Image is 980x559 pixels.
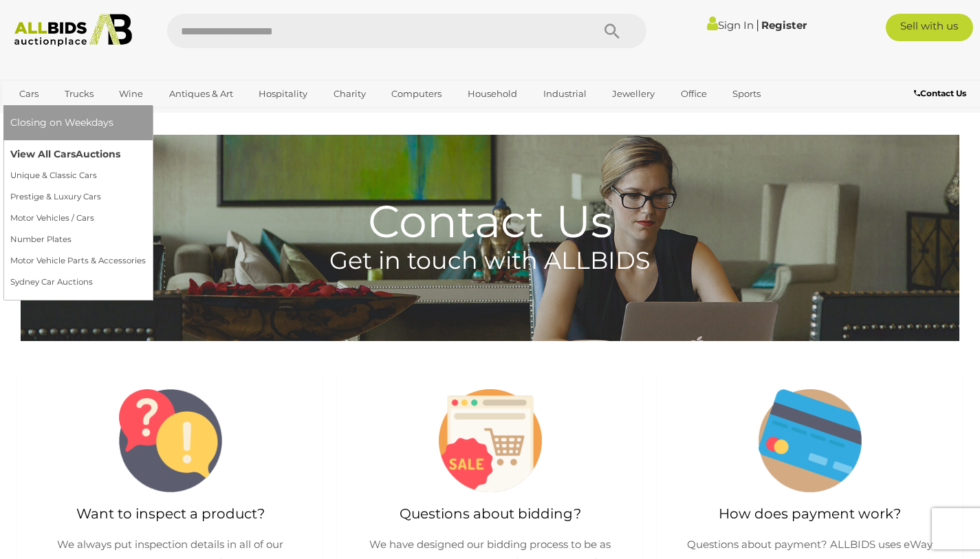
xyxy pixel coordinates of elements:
a: Antiques & Art [160,83,242,105]
h2: How does payment work? [671,506,949,521]
h1: Contact Us [21,135,959,246]
img: Allbids.com.au [8,14,139,47]
a: Industrial [534,83,596,105]
a: Trucks [56,83,102,105]
img: payment-questions.png [759,389,862,492]
b: Contact Us [914,88,966,98]
a: Cars [10,83,47,105]
a: Wine [110,83,152,105]
h4: Get in touch with ALLBIDS [21,248,959,274]
img: sale-questions.png [439,389,542,492]
a: Office [672,83,716,105]
a: Sports [723,83,770,105]
a: Computers [382,83,450,105]
button: Search [578,14,646,48]
span: | [756,17,759,32]
img: questions.png [119,389,222,492]
a: Jewellery [603,83,664,105]
a: Sign In [707,19,754,32]
h2: Want to inspect a product? [31,506,309,521]
a: Sell with us [886,14,974,41]
a: Hospitality [250,83,316,105]
h2: Questions about bidding? [351,506,629,521]
a: Charity [325,83,375,105]
a: Contact Us [914,86,970,101]
a: Register [761,19,807,32]
a: Household [459,83,526,105]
